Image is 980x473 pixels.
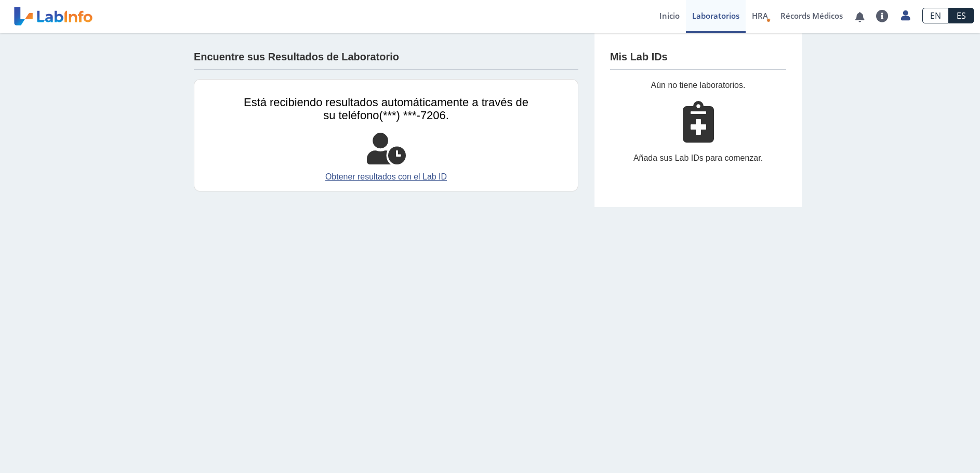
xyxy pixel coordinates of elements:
[610,152,786,164] div: Añada sus Lab IDs para comenzar.
[752,10,768,21] span: HRA
[610,79,786,92] div: Aún no tiene laboratorios.
[244,96,528,122] span: Está recibiendo resultados automáticamente a través de su teléfono
[949,8,974,23] a: ES
[922,8,949,23] a: EN
[888,432,969,462] iframe: Help widget launcher
[194,51,399,63] h4: Encuentre sus Resultados de Laboratorio
[244,171,528,183] a: Obtener resultados con el Lab ID
[610,51,668,63] h4: Mis Lab IDs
